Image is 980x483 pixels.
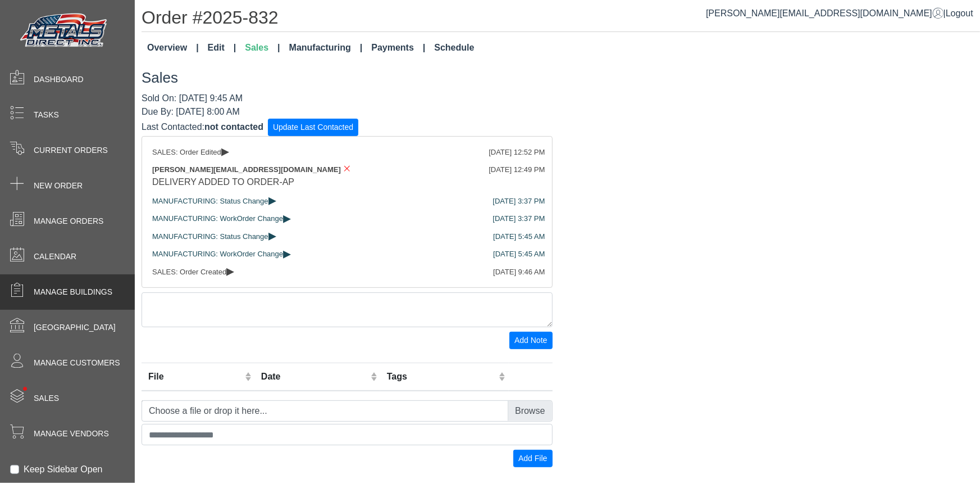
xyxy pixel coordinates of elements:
[514,336,547,345] span: Add Note
[509,363,553,391] th: Remove
[493,196,545,207] div: [DATE] 3:37 PM
[152,231,542,242] div: MANUFACTURING: Status Change
[34,215,103,227] span: Manage Orders
[152,165,341,174] span: [PERSON_NAME][EMAIL_ADDRESS][DOMAIN_NAME]
[34,357,120,369] span: Manage Customers
[226,267,234,274] span: ▸
[706,8,943,18] a: [PERSON_NAME][EMAIL_ADDRESS][DOMAIN_NAME]
[34,180,83,192] span: New Order
[34,322,116,333] span: [GEOGRAPHIC_DATA]
[204,121,263,131] span: not contacted
[283,250,291,257] span: ▸
[493,213,545,224] div: [DATE] 3:37 PM
[152,213,542,224] div: MANUFACTURING: WorkOrder Change
[34,392,59,404] span: Sales
[143,37,203,59] a: Overview
[706,7,973,20] div: |
[152,267,542,278] div: SALES: Order Created
[34,145,108,156] span: Current Orders
[34,428,109,440] span: Manage Vendors
[489,147,545,158] div: [DATE] 12:52 PM
[268,196,276,204] span: ▸
[17,10,112,52] img: Metals Direct Inc Logo
[152,196,542,207] div: MANUFACTURING: Status Change
[142,7,980,32] h1: Order #2025-832
[430,37,478,59] a: Schedule
[142,105,553,119] div: Due By: [DATE] 8:00 AM
[240,37,284,59] a: Sales
[24,463,103,476] label: Keep Sidebar Open
[493,231,545,242] div: [DATE] 5:45 AM
[221,147,229,155] span: ▸
[203,37,241,59] a: Edit
[152,249,542,260] div: MANUFACTURING: WorkOrder Change
[493,249,545,260] div: [DATE] 5:45 AM
[946,8,973,18] span: Logout
[148,370,242,383] div: File
[273,123,353,132] span: Update Last Contacted
[268,232,276,239] span: ▸
[11,371,39,407] span: •
[152,147,542,158] div: SALES: Order Edited
[34,251,76,263] span: Calendar
[509,332,552,349] button: Add Note
[34,109,59,121] span: Tasks
[34,74,84,85] span: Dashboard
[285,37,367,59] a: Manufacturing
[283,214,291,222] span: ▸
[367,37,430,59] a: Payments
[493,267,545,278] div: [DATE] 9:46 AM
[518,454,547,463] span: Add File
[513,450,552,467] button: Add File
[268,119,358,136] button: Update Last Contacted
[152,175,542,189] div: DELIVERY ADDED TO ORDER-AP
[387,370,496,383] div: Tags
[142,119,553,136] form: Last Contacted:
[142,92,553,105] div: Sold On: [DATE] 9:45 AM
[261,370,368,383] div: Date
[489,164,545,175] div: [DATE] 12:49 PM
[142,69,980,87] h3: Sales
[34,286,112,298] span: Manage Buildings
